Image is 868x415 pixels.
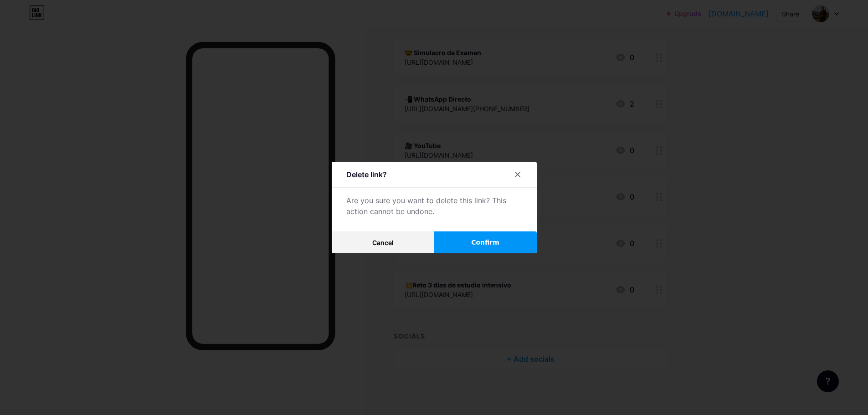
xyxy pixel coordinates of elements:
[346,169,387,180] div: Delete link?
[434,231,537,253] button: Confirm
[471,238,499,247] span: Confirm
[372,239,394,246] span: Cancel
[346,195,522,217] div: Are you sure you want to delete this link? This action cannot be undone.
[332,231,434,253] button: Cancel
